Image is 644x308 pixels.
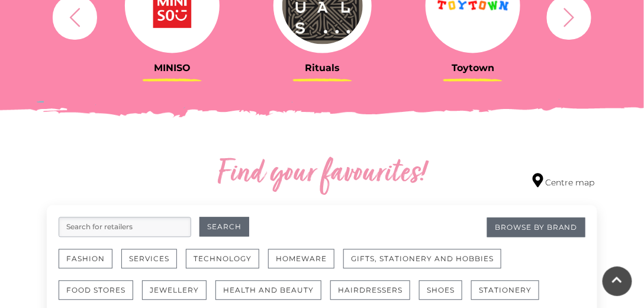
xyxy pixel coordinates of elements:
button: Stationery [471,281,539,300]
h3: Toytown [407,63,539,74]
a: Technology [186,249,268,281]
button: Shoes [419,281,462,300]
a: Homeware [268,249,343,281]
button: Gifts, Stationery and Hobbies [343,249,501,269]
button: Fashion [59,249,112,269]
button: Homeware [268,249,334,269]
h3: Rituals [256,63,389,74]
button: Food Stores [59,281,133,300]
h2: Find your favourites! [141,156,503,194]
button: Hairdressers [330,281,410,300]
a: Gifts, Stationery and Hobbies [343,249,510,281]
button: Services [121,249,177,269]
a: Fashion [59,249,121,281]
h3: MINISO [106,63,239,74]
button: Technology [186,249,259,269]
a: Services [121,249,186,281]
button: Health and Beauty [215,281,321,300]
a: Browse By Brand [487,218,585,238]
input: Search for retailers [59,217,191,238]
a: Centre map [533,174,595,190]
button: Search [199,217,249,237]
button: Jewellery [142,281,207,300]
